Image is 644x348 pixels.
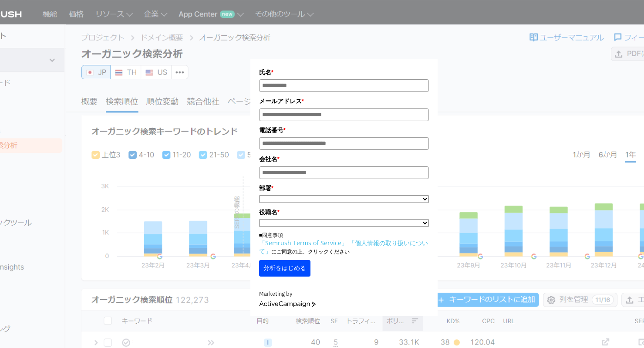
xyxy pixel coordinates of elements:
[259,96,429,106] label: メールアドレス
[259,260,310,277] button: 分析をはじめる
[259,125,429,135] label: 電話番号
[259,239,347,247] a: 「Semrush Terms of Service」
[259,290,429,299] div: Marketing by
[259,183,429,193] label: 部署
[259,207,429,217] label: 役職名
[259,239,428,255] a: 「個人情報の取り扱いについて」
[259,154,429,164] label: 会社名
[259,68,429,77] label: 氏名
[259,231,429,256] p: ■同意事項 にご同意の上、クリックください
